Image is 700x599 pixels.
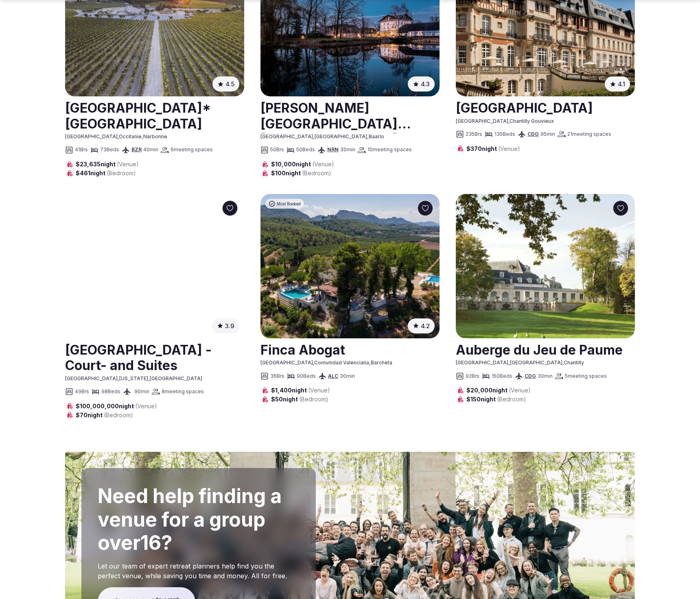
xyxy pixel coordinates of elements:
a: See Finca Abogat [260,194,440,338]
span: 90 Beds [297,373,316,380]
img: Finca Abogat [260,194,440,338]
span: 50 Beds [296,146,315,153]
span: (Bedroom) [107,170,136,176]
span: 5 meeting spaces [565,373,607,380]
span: Chantilly [564,359,584,366]
span: 92 Brs [466,373,479,380]
a: View venue [456,339,635,359]
span: $100 night [271,169,331,177]
a: BZR [131,146,142,152]
span: (Venue) [509,387,531,394]
span: 21 meeting spaces [567,131,611,138]
span: 40 min [143,146,158,153]
span: Occitanie [119,133,142,139]
span: $50 night [271,395,328,403]
button: 4.1 [605,76,630,91]
span: 30 min [538,373,553,380]
span: $20,000 night [466,386,531,394]
h2: [GEOGRAPHIC_DATA]* [GEOGRAPHIC_DATA] [65,97,244,133]
span: 150 Beds [492,373,512,380]
a: View venue [456,97,635,118]
span: 50 Brs [270,146,284,153]
button: 3.9 [212,318,239,333]
span: [GEOGRAPHIC_DATA] [260,359,313,366]
button: 4.5 [212,76,239,91]
div: Most Booked [265,199,304,209]
a: View venue [65,97,244,133]
span: 4.2 [421,322,430,330]
span: 90 min [134,388,149,395]
h2: Auberge du Jeu de Paume [456,339,635,359]
h2: Finca Abogat [260,339,440,359]
span: , [118,133,119,139]
span: 4.5 [225,80,234,88]
span: 135 Beds [494,131,515,138]
span: , [313,133,315,139]
button: 4.2 [408,318,435,333]
span: [GEOGRAPHIC_DATA] [65,375,118,381]
span: $461 night [76,169,136,177]
h2: [PERSON_NAME][GEOGRAPHIC_DATA] [GEOGRAPHIC_DATA] [260,97,440,133]
span: Comunidad Valenciana [314,359,369,366]
a: CDG [525,373,536,379]
span: (Venue) [117,161,139,168]
span: Barcheta [371,359,392,366]
span: (Venue) [498,145,520,152]
p: Let our team of expert retreat planners help find you the perfect venue, while saving you time an... [98,561,300,581]
span: , [369,359,371,366]
span: 4.1 [618,80,625,88]
span: , [118,375,119,381]
span: $10,000 night [271,160,334,168]
h2: [GEOGRAPHIC_DATA] [456,97,635,118]
span: , [142,133,143,139]
a: View venue [65,339,244,375]
span: (Bedroom) [497,396,526,403]
span: [GEOGRAPHIC_DATA] [456,359,508,366]
img: Auberge du Jeu de Paume [456,194,635,338]
span: 30 min [340,373,355,380]
span: 4.3 [421,80,430,88]
span: 235 Brs [466,131,482,138]
span: $100,000,000 night [76,402,157,410]
span: $1,400 night [271,386,330,394]
span: $370 night [466,145,520,153]
h2: Need help finding a venue for a group over 16 ? [98,484,300,555]
h2: [GEOGRAPHIC_DATA] - Court- and Suites [65,339,244,375]
span: , [367,133,369,139]
span: [US_STATE] [119,375,148,381]
span: 30 min [340,146,355,153]
span: 95 min [540,131,555,138]
span: [GEOGRAPHIC_DATA] [510,359,562,366]
span: (Venue) [308,387,330,394]
span: , [508,359,510,366]
span: [GEOGRAPHIC_DATA] [65,133,118,139]
span: (Bedroom) [299,396,328,403]
span: $70 night [76,411,133,419]
a: CDG [527,131,539,137]
span: 36 Brs [270,373,284,380]
span: 98 Beds [101,388,120,395]
span: (Bedroom) [104,412,133,418]
button: 4.3 [408,76,435,91]
span: $23,635 night [76,160,139,168]
span: 41 Brs [75,146,88,153]
span: Chantilly Gouvieux [510,118,554,124]
span: , [148,375,150,381]
a: NRN [327,146,339,152]
a: ALC [328,373,338,379]
a: View venue [260,97,440,133]
a: See Auberge du Jeu de Paume [456,194,635,338]
span: 49 Brs [75,388,89,395]
span: (Bedroom) [302,170,331,176]
span: [GEOGRAPHIC_DATA] [150,375,202,381]
span: 8 meeting spaces [162,388,204,395]
span: , [508,118,510,124]
span: , [313,359,314,366]
span: 73 Beds [100,146,119,153]
a: View venue [260,339,440,359]
span: [GEOGRAPHIC_DATA] [315,133,367,139]
span: 10 meeting spaces [367,146,412,153]
span: Most Booked [277,201,301,207]
span: $150 night [466,395,526,403]
span: (Venue) [312,161,334,168]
